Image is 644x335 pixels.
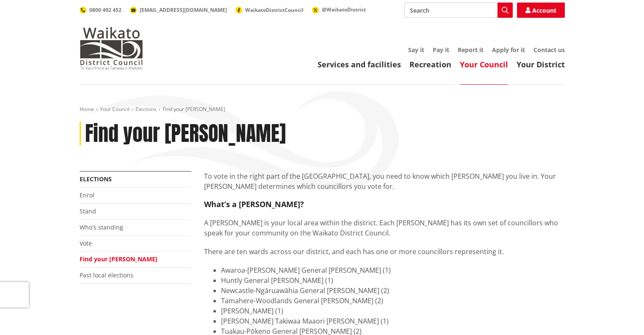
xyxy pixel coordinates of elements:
[80,191,94,199] a: Enrol
[80,271,133,279] a: Past local elections
[80,105,94,113] a: Home
[460,59,508,69] a: Your Council
[89,6,122,14] span: 0800 492 452
[80,175,112,183] a: Elections
[533,46,565,54] a: Contact us
[318,59,401,69] a: Services and facilities
[204,218,565,238] p: A [PERSON_NAME] is your local area within the district. Each [PERSON_NAME] has its own set of cou...
[517,3,565,18] a: Account
[221,296,565,306] li: Tamahere-Woodlands General [PERSON_NAME] (2)
[80,207,96,215] a: Stand
[135,105,157,113] a: Elections
[80,239,92,247] a: Vote
[221,306,565,316] li: [PERSON_NAME] (1)
[409,59,451,69] a: Recreation
[492,46,525,54] a: Apply for it
[322,6,366,13] span: @WaikatoDistrict
[221,265,565,275] li: Awaroa-[PERSON_NAME] General [PERSON_NAME] (1)
[80,255,158,263] a: Find your [PERSON_NAME]
[517,59,565,69] a: Your District
[204,199,304,209] strong: What’s a [PERSON_NAME]?
[408,46,424,54] a: Say it
[100,105,130,113] a: Your Council
[221,275,565,285] li: Huntly General [PERSON_NAME] (1)
[130,6,227,14] a: [EMAIL_ADDRESS][DOMAIN_NAME]
[140,6,227,14] span: [EMAIL_ADDRESS][DOMAIN_NAME]
[433,46,449,54] a: Pay it
[85,122,286,146] h1: Find your [PERSON_NAME]
[80,6,122,14] a: 0800 492 452
[312,6,366,13] a: @WaikatoDistrict
[204,172,556,191] span: To vote in the right part of the [GEOGRAPHIC_DATA], you need to know which [PERSON_NAME] you live...
[80,106,565,113] nav: breadcrumb
[235,6,304,14] a: WaikatoDistrictCouncil
[221,316,565,326] li: [PERSON_NAME] Takiwaa Maaori [PERSON_NAME] (1)
[404,3,513,18] input: Search input
[458,46,484,54] a: Report it
[221,285,565,296] li: Newcastle-Ngāruawāhia General [PERSON_NAME] (2)
[163,105,225,113] span: Find your [PERSON_NAME]
[80,223,123,231] a: Who's standing
[245,6,304,14] span: WaikatoDistrictCouncil
[80,27,143,69] img: Waikato District Council - Te Kaunihera aa Takiwaa o Waikato
[204,246,565,257] p: There are ten wards across our district, and each has one or more councillors representing it.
